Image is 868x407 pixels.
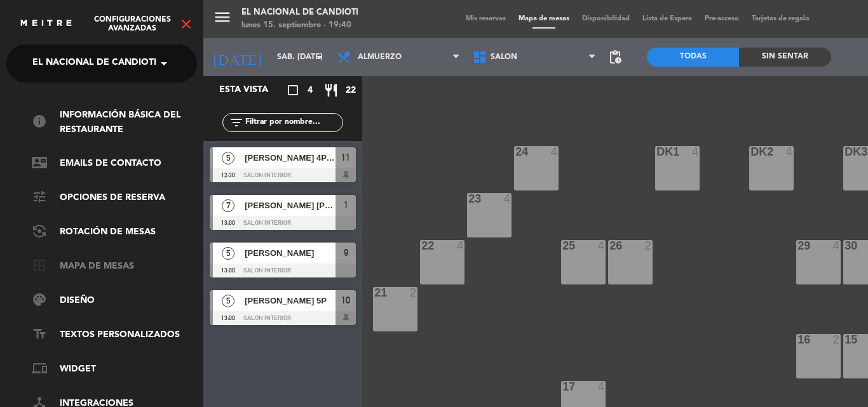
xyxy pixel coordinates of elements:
i: tune [32,189,47,204]
span: 4 [308,83,313,98]
i: phonelink [32,361,47,376]
a: Mapa de mesas [32,259,197,274]
span: [PERSON_NAME] [PERSON_NAME] [245,199,336,212]
i: flip_camera_android [32,224,47,239]
span: El Nacional de Candioti [32,50,156,77]
span: 11 [341,150,350,165]
i: restaurant [323,83,339,98]
span: 10 [341,293,350,308]
span: 22 [346,83,356,98]
i: palette [32,292,47,307]
span: 5 [222,247,234,260]
a: Rotación de Mesas [32,225,197,240]
span: Configuraciones avanzadas [86,15,179,33]
i: crop_square [285,83,301,98]
div: Esta vista [210,83,295,98]
i: info [32,114,47,129]
i: border_all [32,258,47,273]
i: contact_mail [32,155,47,170]
a: Opciones de reserva [32,190,197,206]
span: 7 [222,199,234,212]
span: 1 [344,197,348,213]
i: text_fields [32,326,47,342]
i: close [179,17,194,32]
span: [PERSON_NAME] 5P [245,294,336,307]
span: [PERSON_NAME] [245,246,336,260]
input: Filtrar por nombre... [244,116,342,130]
span: 5 [222,152,234,164]
span: [PERSON_NAME] 4P 3434252230 [245,151,336,164]
i: filter_list [229,115,244,130]
a: Widget [32,362,197,377]
a: Textos Personalizados [32,328,197,343]
img: MEITRE [19,19,73,29]
a: Diseño [32,293,197,309]
a: Información básica del restaurante [32,108,197,137]
span: 9 [344,245,348,260]
span: 5 [222,295,234,307]
a: Emails de Contacto [32,156,197,171]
